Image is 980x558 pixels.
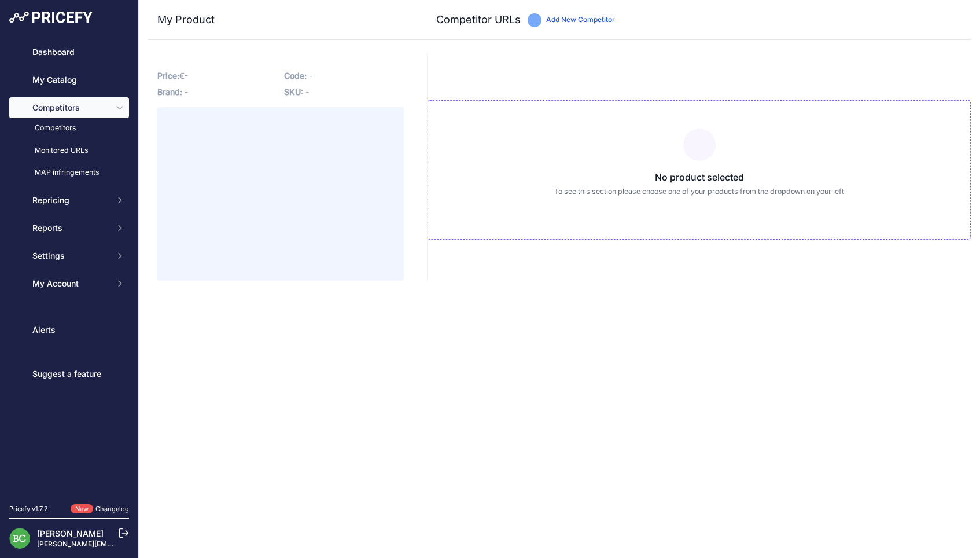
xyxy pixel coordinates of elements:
p: To see this section please choose one of your products from the dropdown on your left [437,186,961,197]
span: Reports [32,222,108,234]
span: - [309,71,312,80]
span: New [71,504,93,514]
a: Add New Competitor [546,15,615,24]
a: Suggest a feature [9,364,129,384]
h3: No product selected [437,170,961,184]
a: Alerts [9,320,129,340]
a: Dashboard [9,42,129,63]
h3: My Product [157,12,404,28]
div: Pricefy v1.7.2 [9,504,48,514]
nav: Sidebar [9,42,129,490]
span: Repricing [32,194,108,206]
button: Competitors [9,97,129,118]
span: Competitors [32,102,108,113]
a: MAP infringements [9,163,129,183]
p: € [157,68,277,84]
span: Brand: [157,87,182,97]
span: - [185,87,188,97]
button: My Account [9,273,129,294]
span: My Account [32,278,108,289]
span: Code: [284,71,307,80]
span: - [185,71,188,80]
img: Pricefy Logo [9,12,93,23]
a: Monitored URLs [9,141,129,161]
span: Settings [32,250,108,262]
a: My Catalog [9,69,129,90]
span: - [305,87,309,97]
a: [PERSON_NAME] [37,528,104,538]
span: Price: [157,71,179,80]
a: Changelog [95,505,129,513]
a: Competitors [9,118,129,138]
span: SKU: [284,87,303,97]
button: Reports [9,218,129,238]
a: [PERSON_NAME][EMAIL_ADDRESS][DOMAIN_NAME][PERSON_NAME] [37,539,272,548]
button: Settings [9,245,129,266]
button: Repricing [9,190,129,211]
h3: Competitor URLs [436,12,521,28]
